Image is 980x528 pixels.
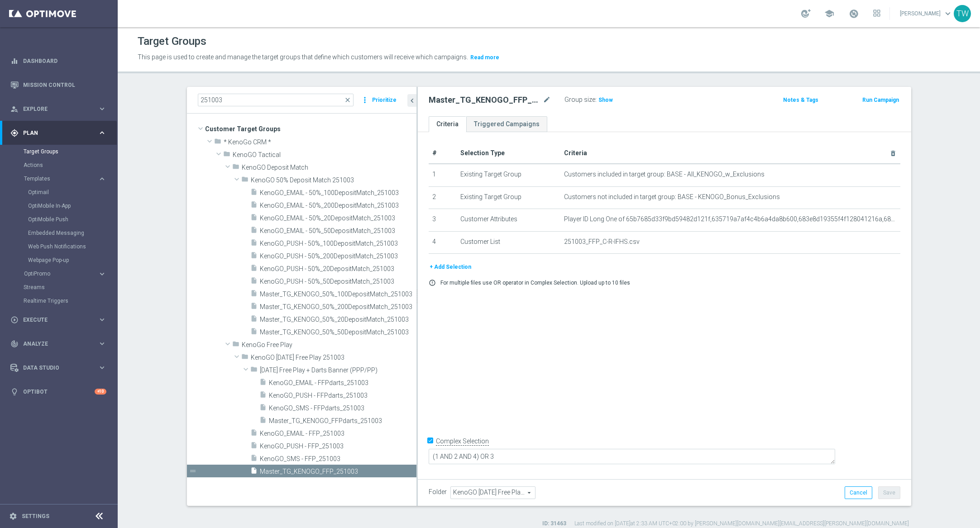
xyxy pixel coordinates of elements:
[260,290,416,298] span: Master_TG_KENOGO_50%_100DepositMatch_251003
[429,231,457,254] td: 4
[260,278,416,285] span: KenoGO_PUSH - 50%_50DepositMatch_251003
[260,214,416,222] span: KenoGO_EMAIL - 50%_20DepositMatch_251003
[22,514,49,519] a: Settings
[10,105,19,113] i: person_search
[429,279,436,286] i: error_outline
[408,96,416,105] i: chevron_left
[250,226,258,237] i: insert_drive_file
[10,129,19,137] i: gps_fixed
[205,123,416,135] span: Customer Target Groups
[429,164,457,186] td: 1
[98,175,106,183] i: keyboard_arrow_right
[10,316,19,324] i: play_circle_outline
[10,129,107,137] button: gps_fixed Plan keyboard_arrow_right
[10,57,107,65] button: equalizer Dashboard
[250,429,258,439] i: insert_drive_file
[28,199,117,213] div: OptiMobile In-App
[10,316,107,323] button: play_circle_outline Execute keyboard_arrow_right
[260,430,416,438] span: KenoGO_EMAIL - FFP_251003
[250,328,258,338] i: insert_drive_file
[440,279,630,286] p: For multiple files use OR operator in Complex Selection. Upload up to 10 files
[250,315,258,325] i: insert_drive_file
[24,148,94,155] a: Target Groups
[269,392,416,400] span: KenoGO_PUSH - FFPdarts_251003
[23,317,98,323] span: Execute
[10,388,19,396] i: lightbulb
[250,467,258,477] i: insert_drive_file
[28,216,94,223] a: OptiMobile Push
[23,341,98,347] span: Analyze
[429,186,457,209] td: 2
[10,340,19,348] i: track_changes
[10,49,106,73] div: Dashboard
[429,209,457,232] td: 3
[98,339,106,348] i: keyboard_arrow_right
[24,271,98,276] div: OptiPromo
[250,290,258,300] i: insert_drive_file
[250,454,258,465] i: insert_drive_file
[564,149,587,157] span: Criteria
[260,265,416,273] span: KenoGO_PUSH - 50%_20DepositMatch_251003
[10,340,107,347] button: track_changes Analyze keyboard_arrow_right
[10,129,98,137] div: Plan
[429,95,541,105] h2: Master_TG_KENOGO_FFP_251003
[457,186,560,209] td: Existing Target Group
[260,240,416,247] span: KenoGO_PUSH - 50%_100DepositMatch_251003
[10,57,19,65] i: equalizer
[10,81,107,89] button: Mission Control
[782,95,819,105] button: Notes & Tags
[28,213,117,226] div: OptiMobile Push
[469,52,500,62] button: Read more
[457,143,560,164] th: Selection Type
[259,378,267,389] i: insert_drive_file
[269,379,416,387] span: KenoGO_EMAIL - FFPdarts_251003
[24,267,117,281] div: OptiPromo
[543,95,551,105] i: mode_edit
[10,73,106,97] div: Mission Control
[138,53,468,61] span: This page is used to create and manage the target groups that define which customers will receive...
[250,366,258,376] i: folder
[260,252,416,260] span: KenoGO_PUSH - 50%_200DepositMatch_251003
[344,96,351,104] span: close
[24,175,107,182] button: Templates keyboard_arrow_right
[564,96,595,104] label: Group size
[260,316,416,323] span: Master_TG_KENOGO_50%_20DepositMatch_251003
[259,416,267,427] i: insert_drive_file
[98,105,106,113] i: keyboard_arrow_right
[429,116,466,132] a: Criteria
[574,520,909,528] label: Last modified on [DATE] at 2:33 AM UTC+02:00 by [PERSON_NAME][DOMAIN_NAME][EMAIL_ADDRESS][PERSON_...
[28,186,117,199] div: Optimail
[241,176,249,186] i: folder
[954,5,971,22] div: TW
[223,150,230,161] i: folder
[564,171,765,178] span: Customers included in target group: BASE - All_KENOGO_w_Exclusions
[371,94,398,106] button: Prioritize
[260,303,416,311] span: Master_TG_KENOGO_50%_200DepositMatch_251003
[24,294,117,308] div: Realtime Triggers
[250,442,258,452] i: insert_drive_file
[98,128,106,137] i: keyboard_arrow_right
[24,281,117,294] div: Streams
[28,189,94,196] a: Optimail
[260,366,416,374] span: Friday Free Play &#x2B; Darts Banner (PPP/PP)
[845,486,872,499] button: Cancel
[598,97,613,103] span: Show
[360,94,369,106] i: more_vert
[24,176,98,181] div: Templates
[28,253,117,267] div: Webpage Pop-up
[466,116,547,132] a: Triggered Campaigns
[24,271,89,276] span: OptiPromo
[24,270,107,277] div: OptiPromo keyboard_arrow_right
[10,364,98,372] div: Data Studio
[214,138,221,148] i: folder
[429,143,457,164] th: #
[23,380,95,404] a: Optibot
[24,297,94,304] a: Realtime Triggers
[250,188,258,199] i: insert_drive_file
[250,252,258,262] i: insert_drive_file
[10,364,107,371] button: Data Studio keyboard_arrow_right
[23,73,106,97] a: Mission Control
[224,138,416,146] span: * KenoGo CRM *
